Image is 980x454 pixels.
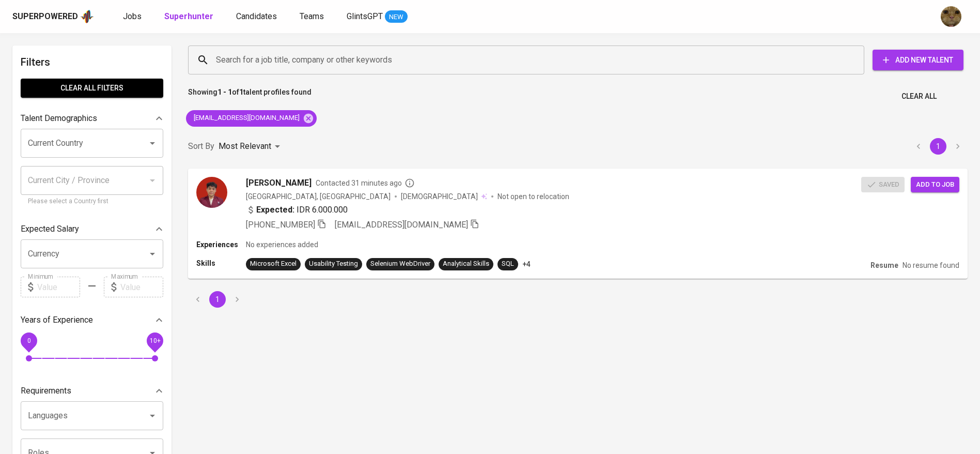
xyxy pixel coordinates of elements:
span: [DEMOGRAPHIC_DATA] [401,191,479,202]
a: Superhunter [164,10,215,23]
p: Skills [196,258,246,268]
nav: pagination navigation [188,291,247,308]
button: page 1 [930,138,946,155]
img: ec6c0910-f960-4a00-a8f8-c5744e41279e.jpg [941,6,961,27]
span: Clear All [901,90,937,103]
p: Showing of talent profiles found [188,87,312,106]
b: 1 [239,88,243,96]
img: 4976aaf74b9fc3edfa6676f72649cecb.png [196,177,227,208]
div: Selenium WebDriver [370,259,430,269]
input: Value [37,277,80,297]
span: Jobs [123,11,142,21]
span: Teams [300,11,324,21]
span: Contacted 31 minutes ago [316,178,415,188]
button: page 1 [209,291,226,308]
p: Most Relevant [219,140,271,153]
input: Value [120,277,163,297]
div: Superpowered [12,11,78,23]
div: [EMAIL_ADDRESS][DOMAIN_NAME] [186,110,317,127]
p: +4 [522,259,531,269]
p: Years of Experience [21,314,93,326]
p: No experiences added [246,239,318,250]
span: Add New Talent [881,54,955,67]
nav: pagination navigation [909,138,968,155]
button: Open [145,136,160,150]
img: app logo [80,9,94,24]
a: [PERSON_NAME]Contacted 31 minutes ago[GEOGRAPHIC_DATA], [GEOGRAPHIC_DATA][DEMOGRAPHIC_DATA] Not o... [188,169,968,279]
p: Expected Salary [21,223,79,235]
a: Candidates [236,10,279,23]
span: 10+ [149,337,160,344]
div: [GEOGRAPHIC_DATA], [GEOGRAPHIC_DATA] [246,191,391,202]
a: Superpoweredapp logo [12,9,94,24]
a: GlintsGPT NEW [347,10,408,23]
div: Requirements [21,381,163,401]
p: Please select a Country first [28,196,156,207]
a: Jobs [123,10,144,23]
span: GlintsGPT [347,11,383,21]
div: Microsoft Excel [250,259,297,269]
span: [EMAIL_ADDRESS][DOMAIN_NAME] [186,113,306,123]
div: Most Relevant [219,137,284,156]
svg: By Batam recruiter [405,178,415,188]
p: No resume found [903,260,959,270]
span: NEW [385,12,408,22]
h6: Filters [21,54,163,70]
span: Clear All filters [29,82,155,95]
button: Open [145,408,160,423]
span: [PERSON_NAME] [246,177,312,189]
div: SQL [502,259,514,269]
div: Expected Salary [21,219,163,239]
button: Clear All filters [21,79,163,98]
button: Clear All [897,87,941,106]
button: Open [145,247,160,261]
b: Superhunter [164,11,213,21]
div: IDR 6.000.000 [246,204,348,216]
p: Experiences [196,239,246,250]
div: Years of Experience [21,310,163,330]
a: Teams [300,10,326,23]
button: Add New Talent [873,50,963,70]
p: Sort By [188,140,214,153]
span: Add to job [916,179,954,191]
button: Add to job [911,177,959,193]
span: [EMAIL_ADDRESS][DOMAIN_NAME] [335,220,468,230]
p: Talent Demographics [21,112,97,125]
div: Talent Demographics [21,108,163,129]
p: Requirements [21,385,71,397]
p: Resume [870,260,898,270]
div: Usability Testing [309,259,358,269]
div: Analytical Skills [443,259,489,269]
b: 1 - 1 [217,88,232,96]
p: Not open to relocation [497,191,569,202]
span: Candidates [236,11,277,21]
b: Expected: [256,204,294,216]
span: 0 [27,337,30,344]
span: [PHONE_NUMBER] [246,220,315,230]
